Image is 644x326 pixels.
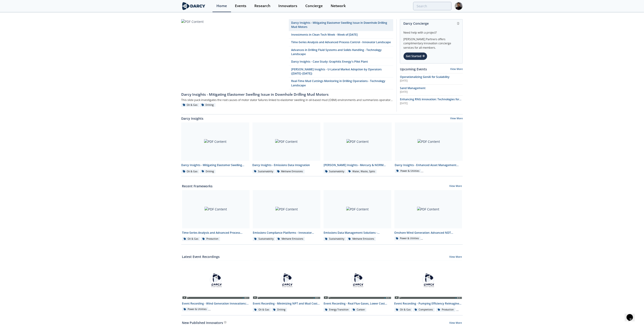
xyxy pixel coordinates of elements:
a: View More [450,321,462,325]
div: Oil & Gas [394,308,412,312]
a: PDF Content Emissions Compliance Platforms - Innovator Comparison Sustainability Methane Emissions [251,190,322,241]
a: PDF Content Onshore Wind Generation: Advanced NDT Inspections - Innovator Landscape Power & Utili... [393,190,464,241]
div: Emissions Compliance Platforms - Innovator Comparison [253,231,320,235]
a: PDF Content [PERSON_NAME] Insights - Mercury & NORM Detection and [MEDICAL_DATA] Sustainability W... [322,122,393,174]
a: Darcy Insights - Mitigating Elastomer Swelling Issue in Downhole Drilling Mud Motors [289,19,393,31]
div: Darcy Insights - Enhanced Asset Management (O&M) for Onshore Wind Farms [395,163,463,167]
a: Time-Series Analysis and Advanced Process Control - Innovator Landscape [289,39,393,46]
a: PDF Content Darcy Insights - Emissions Data Integration Sustainability Methane Emissions [251,122,322,174]
div: Production [436,308,455,312]
div: Sustainability [324,237,346,241]
img: logo-wide.svg [181,2,206,10]
div: Network [331,4,346,8]
div: Innovators [278,4,297,8]
img: Video Content [394,261,462,299]
span: Enhancing RNG innovation: Technologies for Sustainable Energy [400,97,461,105]
img: Video Content [253,261,320,299]
div: Oil & Gas [182,237,200,241]
img: Profile [455,2,463,10]
div: Emissions Data Management Solutions - Technology Landscape [324,231,391,235]
div: Oil & Gas [253,308,271,312]
div: This slide pack investigates the root causes of motor stator failures linked to elastomer swellin... [181,97,393,103]
div: Completions [413,308,435,312]
img: Video Content [182,261,250,299]
a: Darcy Insights [181,116,203,121]
a: Operationalizing GenAI for Scalability [DATE] [400,75,463,83]
div: Onshore Wind Generation: Advanced NDT Inspections - Innovator Landscape [394,231,462,235]
a: Investments in Clean Tech Week - Week of [DATE] [289,31,393,39]
a: View More [450,117,463,121]
img: Video Content [324,261,391,299]
a: Video Content Event Recording - Pumping Efficiency Reimagined: Reducing Downtime in Vaca Muerta C... [393,261,464,312]
iframe: chat widget [625,308,639,321]
div: Power & Utilities [394,236,421,241]
a: View More [450,184,462,188]
div: [DATE] [400,102,463,105]
div: Carbon [351,308,367,312]
div: Oil & Gas [181,103,199,107]
a: Enhancing RNG innovation: Technologies for Sustainable Energy [DATE] [400,97,463,105]
span: Sand Management [400,86,426,90]
img: play-chapters-gray.svg [422,273,435,286]
div: Get Started [403,52,427,60]
a: View More [450,255,462,259]
a: PDF Content Darcy Insights - Mitigating Elastomer Swelling Issue in Downhole Drilling Mud Motors ... [180,122,251,174]
div: [DATE] [400,90,463,94]
div: Oil & Gas [181,170,199,174]
div: Methane Emissions [276,237,305,241]
div: Event Recording - Wind Generation Innovations: Enhancing Onshore Asset Performance and Enabling O... [182,302,250,306]
img: play-chapters-gray.svg [280,273,293,286]
a: Video Content Event Recording - Minimizing NPT and Mud Costs with Automated Fluids Intelligence O... [251,261,322,312]
div: Darcy Insights - Emissions Data Integration [253,163,321,167]
a: Darcy Insights - Case Study: Graphitic Energy's Pilot Plant [289,58,393,66]
div: Events [235,4,246,8]
img: information.svg [457,22,460,25]
div: Need help with a project? [403,27,459,35]
a: New Published Innovators [182,320,223,325]
div: Research [254,4,270,8]
img: information.svg [224,321,226,324]
div: Sustainability [253,237,275,241]
div: Production [201,237,220,241]
a: Sand Management [DATE] [400,86,463,94]
a: View More [450,67,463,71]
div: Darcy Concierge [403,19,459,27]
a: Recent Frameworks [182,184,213,188]
a: PDF Content Darcy Insights - Enhanced Asset Management (O&M) for Onshore Wind Farms Power & Utili... [393,122,465,174]
div: [PERSON_NAME] Insights - Mercury & NORM Detection and [MEDICAL_DATA] [324,163,392,167]
div: Concierge [305,4,323,8]
div: Event Recording - Minimizing NPT and Mud Costs with Automated Fluids Intelligence [253,302,320,306]
div: Sustainability [324,170,346,174]
div: Darcy Insights - Mitigating Elastomer Swelling Issue in Downhole Drilling Mud Motors [181,92,393,97]
a: Darcy Insights - Mitigating Elastomer Swelling Issue in Downhole Drilling Mud Motors [181,89,393,97]
a: Video Content Event Recording - Wind Generation Innovations: Enhancing Onshore Asset Performance ... [181,261,251,312]
div: Darcy Insights - Mitigating Elastomer Swelling Issue in Downhole Drilling Mud Motors [181,163,249,167]
div: Sustainability [253,170,275,174]
div: Home [216,4,227,8]
a: Advances in Drilling Fluid Systems and Solids Handling - Technology Landscape [289,46,393,58]
span: Operationalizing GenAI for Scalability [400,75,450,79]
div: [PERSON_NAME] Partners offers complimentary innovation concierge services for all members. [403,35,459,50]
a: PDF Content Emissions Data Management Solutions - Technology Landscape Sustainability Methane Emi... [322,190,393,241]
a: Real-Time Mud Cuttings Monitoring in Drilling Operations - Technology Landscape [289,77,393,89]
div: Methane Emissions [276,170,305,174]
input: Advanced Search [413,2,452,10]
div: [DATE] [400,79,463,83]
div: Power & Utilities [395,169,421,173]
div: Event Recording - Real Flue Gases, Lower Cost Pilots: Meet CCU at the NCCC [324,302,391,306]
div: Energy Transition [324,308,350,312]
div: Drilling [272,308,287,312]
div: Methane Emissions [347,237,376,241]
img: play-chapters-gray.svg [209,273,222,286]
a: Upcoming Events [400,67,427,72]
a: Video Content Event Recording - Real Flue Gases, Lower Cost Pilots: Meet CCU at the NCCC Energy T... [322,261,393,312]
div: Drilling [200,170,216,174]
img: play-chapters-gray.svg [351,273,364,286]
div: Event Recording - Pumping Efficiency Reimagined: Reducing Downtime in Vaca Muerta Completions [394,302,462,306]
div: Drilling [200,103,216,107]
a: Latest Event Recordings [182,254,220,259]
div: Power & Utilities [182,307,208,311]
a: PDF Content Time-Series Analysis and Advanced Process Control - Innovator Landscape Oil & Gas Pro... [181,190,251,241]
div: Water, Waste, Spills [347,170,377,174]
a: [PERSON_NAME] Insights - U-Lateral Market Adoption by Operators ([DATE]–[DATE]) [289,66,393,78]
